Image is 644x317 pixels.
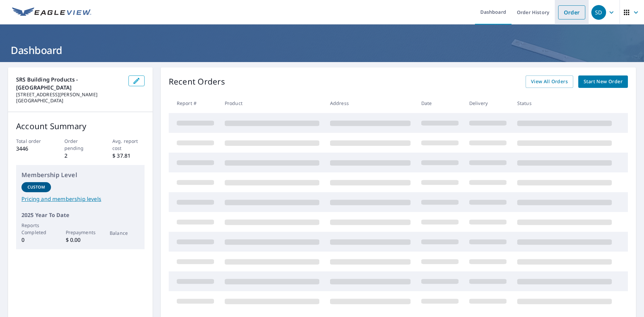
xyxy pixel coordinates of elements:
[464,93,512,113] th: Delivery
[591,5,606,20] div: SD
[325,93,416,113] th: Address
[169,93,219,113] th: Report #
[64,138,97,152] p: Order pending
[16,75,123,92] p: SRS Building Products - [GEOGRAPHIC_DATA]
[512,93,617,113] th: Status
[112,138,145,152] p: Avg. report cost
[66,236,95,244] p: $ 0.00
[16,120,145,132] p: Account Summary
[21,236,51,244] p: 0
[16,92,123,98] p: [STREET_ADDRESS][PERSON_NAME]
[8,43,636,57] h1: Dashboard
[66,229,95,236] p: Prepayments
[16,145,48,153] p: 3446
[64,152,97,160] p: 2
[16,138,48,145] p: Total order
[169,75,225,88] p: Recent Orders
[12,7,91,17] img: EV Logo
[584,77,623,86] span: Start New Order
[21,195,139,203] a: Pricing and membership levels
[526,75,573,88] a: View All Orders
[578,75,628,88] a: Start New Order
[110,229,139,236] p: Balance
[112,152,145,160] p: $ 37.81
[16,98,123,104] p: [GEOGRAPHIC_DATA]
[21,170,139,179] p: Membership Level
[531,77,568,86] span: View All Orders
[558,5,585,19] a: Order
[21,211,139,219] p: 2025 Year To Date
[28,184,45,190] p: Custom
[21,222,51,236] p: Reports Completed
[416,93,464,113] th: Date
[219,93,325,113] th: Product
